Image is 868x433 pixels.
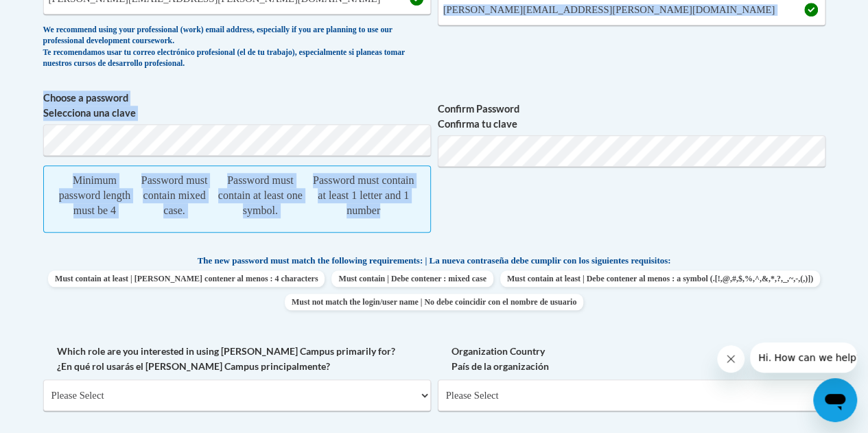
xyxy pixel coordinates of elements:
[717,345,744,373] iframe: Close message
[438,102,825,132] label: Confirm Password Confirma tu clave
[58,173,132,218] div: Minimum password length must be 4
[750,342,857,373] iframe: Message from company
[43,91,431,121] label: Choose a password Selecciona una clave
[438,344,825,374] label: Organization Country País de la organización
[198,255,671,267] span: The new password must match the following requirements: | La nueva contraseña debe cumplir con lo...
[43,25,431,70] div: We recommend using your professional (work) email address, especially if you are planning to use ...
[311,173,417,218] div: Password must contain at least 1 letter and 1 number
[43,344,431,374] label: Which role are you interested in using [PERSON_NAME] Campus primarily for? ¿En qué rol usarás el ...
[48,270,325,287] span: Must contain at least | [PERSON_NAME] contener al menos : 4 characters
[139,173,210,218] div: Password must contain mixed case.
[500,270,820,287] span: Must contain at least | Debe contener al menos : a symbol (.[!,@,#,$,%,^,&,*,?,_,~,-,(,)])
[217,173,304,218] div: Password must contain at least one symbol.
[8,10,111,21] span: Hi. How can we help?
[331,270,493,287] span: Must contain | Debe contener : mixed case
[285,294,583,310] span: Must not match the login/user name | No debe coincidir con el nombre de usuario
[813,378,857,422] iframe: Button to launch messaging window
